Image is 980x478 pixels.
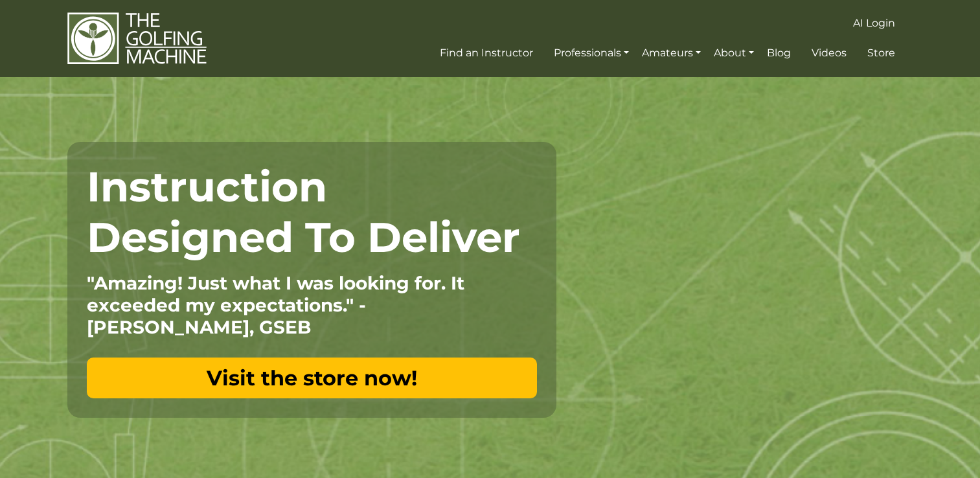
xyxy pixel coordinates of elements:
a: Professionals [551,41,632,65]
p: "Amazing! Just what I was looking for. It exceeded my expectations." - [PERSON_NAME], GSEB [87,272,537,338]
img: The Golfing Machine [67,12,207,65]
span: Store [867,47,895,59]
h1: Instruction Designed To Deliver [87,161,537,262]
a: Blog [764,41,794,65]
a: Visit the store now! [87,358,537,398]
a: Amateurs [639,41,704,65]
span: AI Login [853,17,895,29]
span: Find an Instructor [440,47,533,59]
a: About [711,41,757,65]
a: Store [864,41,898,65]
span: Blog [767,47,791,59]
a: Find an Instructor [437,41,536,65]
a: AI Login [850,12,898,35]
a: Videos [808,41,850,65]
span: Videos [812,47,847,59]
